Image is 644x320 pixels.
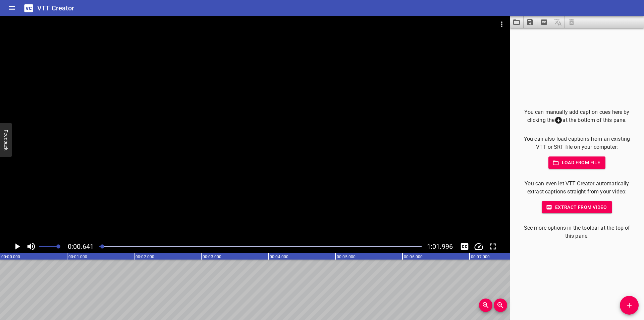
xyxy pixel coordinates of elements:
[521,224,633,240] p: See more options in the toolbar at the top of this pane.
[521,135,633,151] p: You can also load captions from an existing VTT or SRT file on your computer:
[494,299,507,312] button: Zoom Out
[479,299,492,312] button: Zoom In
[521,108,633,125] p: You can manually add caption cues here by clicking the at the bottom of this pane.
[37,3,74,13] h6: VTT Creator
[68,242,94,250] span: 0:00.641
[551,16,565,28] span: Add some captions below, then you can translate them.
[513,18,521,26] svg: Load captions from file
[458,240,471,253] button: Toggle captions
[471,255,490,259] text: 00:07.000
[11,240,23,253] button: Play/Pause
[548,156,606,169] button: Load from file
[337,255,356,259] text: 00:05.000
[540,18,548,26] svg: Extract captions from video
[521,180,633,196] p: You can even let VTT Creator automatically extract captions straight from your video:
[542,201,612,214] button: Extract from video
[554,158,600,167] span: Load from file
[99,246,422,247] div: Play progress
[56,244,60,248] span: Set video volume
[203,255,221,259] text: 00:03.000
[68,255,87,259] text: 00:01.000
[494,16,510,32] button: Video Options
[620,296,639,315] button: Add Cue
[1,255,20,259] text: 00:00.000
[472,240,485,253] button: Change Playback Speed
[547,203,607,212] span: Extract from video
[526,18,534,26] svg: Save captions to file
[404,255,423,259] text: 00:06.000
[524,16,537,28] button: Save captions to file
[25,240,38,253] button: Toggle mute
[136,255,154,259] text: 00:02.000
[270,255,288,259] text: 00:04.000
[486,240,499,253] button: Toggle fullscreen
[427,242,453,250] span: 1:01.996
[510,16,524,28] button: Load captions from file
[537,16,551,28] button: Extract captions from video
